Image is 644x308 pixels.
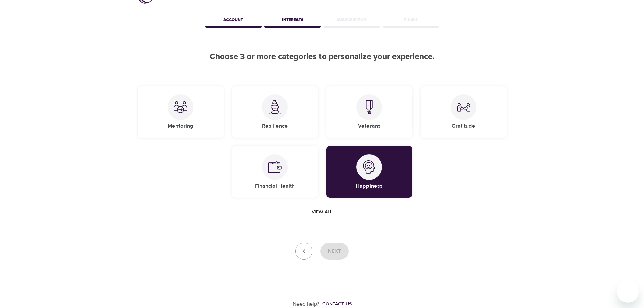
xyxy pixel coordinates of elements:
[617,281,639,303] iframe: Button to launch messaging window
[309,206,335,218] button: View all
[452,123,475,130] h5: Gratitude
[322,301,352,307] div: Contact us
[312,208,332,216] span: View all
[319,301,352,307] a: Contact us
[138,52,507,62] h2: Choose 3 or more categories to personalize your experience.
[326,146,412,198] div: HappinessHappiness
[255,183,295,190] h5: Financial Health
[362,160,376,174] img: Happiness
[356,183,383,190] h5: Happiness
[138,86,224,138] div: MentoringMentoring
[326,86,412,138] div: VeteransVeterans
[168,123,193,130] h5: Mentoring
[421,86,507,138] div: GratitudeGratitude
[268,100,282,114] img: Resilience
[358,123,381,130] h5: Veterans
[232,86,318,138] div: ResilienceResilience
[362,100,376,114] img: Veterans
[174,100,187,114] img: Mentoring
[268,160,282,174] img: Financial Health
[457,100,470,114] img: Gratitude
[293,300,319,308] p: Need help?
[232,146,318,198] div: Financial HealthFinancial Health
[262,123,288,130] h5: Resilience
